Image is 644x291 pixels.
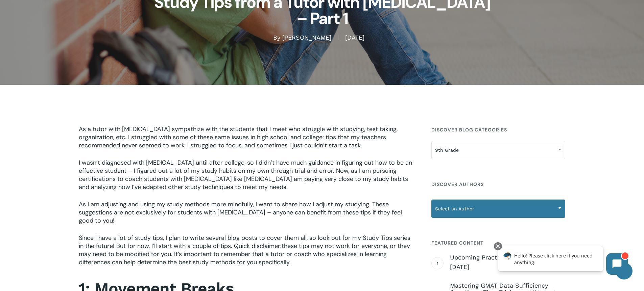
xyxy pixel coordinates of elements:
[431,237,565,249] h4: Featured Content
[432,143,565,157] span: 9th Grade
[431,178,565,190] h4: Discover Authors
[450,263,565,271] span: [DATE]
[79,125,398,149] span: As a tutor with [MEDICAL_DATA] sympathize with the students that I meet who struggle with studyin...
[431,141,565,159] span: 9th Grade
[273,35,280,40] span: By
[79,242,410,266] span: these tips may not work for everyone, or they may need to be modified for you. It’s important to ...
[432,202,565,216] span: Select an Author
[79,159,412,191] span: I wasn’t diagnosed with [MEDICAL_DATA] until after college, so I didn’t have much guidance in fig...
[431,200,565,218] span: Select an Author
[282,34,331,41] a: [PERSON_NAME]
[338,35,371,40] span: [DATE]
[491,241,635,282] iframe: Chatbot
[450,254,565,261] span: Upcoming Practice SAT & ACT Tests
[450,254,565,271] a: Upcoming Practice SAT & ACT Tests [DATE]
[431,124,565,136] h4: Discover Blog Categories
[79,234,410,250] span: Since I have a lot of study tips, I plan to write several blog posts to cover them all, so look o...
[79,200,402,225] span: As I am adjusting and using my study methods more mindfully, I want to share how I adjust my stud...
